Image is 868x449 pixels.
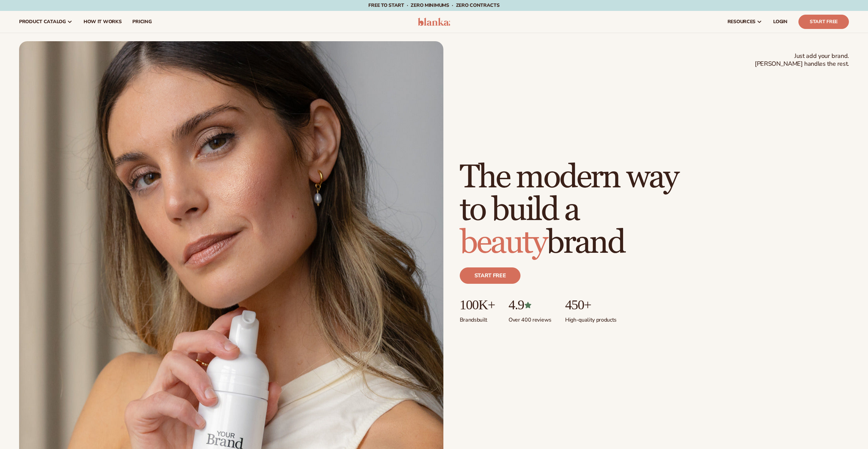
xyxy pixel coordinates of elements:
[14,11,78,33] a: product catalog
[727,19,755,25] span: resources
[460,161,678,259] h1: The modern way to build a brand
[127,11,157,33] a: pricing
[755,52,849,68] span: Just add your brand. [PERSON_NAME] handles the rest.
[460,297,495,312] p: 100K+
[460,312,495,324] p: Brands built
[722,11,768,33] a: resources
[509,297,551,312] p: 4.9
[78,11,127,33] a: How It Works
[798,15,849,29] a: Start Free
[509,312,551,324] p: Over 400 reviews
[418,18,450,26] img: logo
[132,19,151,25] span: pricing
[460,267,521,284] a: Start free
[565,312,617,324] p: High-quality products
[460,223,546,263] span: beauty
[773,19,788,25] span: LOGIN
[84,19,122,25] span: How It Works
[565,297,617,312] p: 450+
[19,19,66,25] span: product catalog
[768,11,793,33] a: LOGIN
[368,2,499,9] span: Free to start · ZERO minimums · ZERO contracts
